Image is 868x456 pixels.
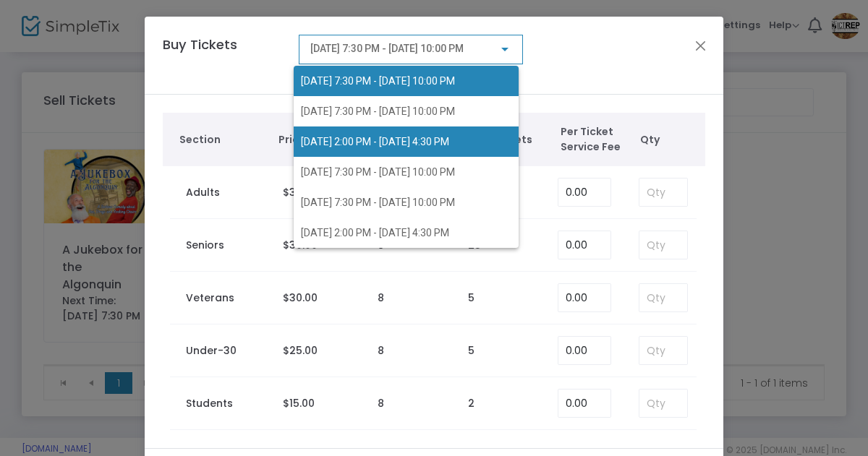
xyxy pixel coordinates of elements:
span: [DATE] 7:30 PM - [DATE] 10:00 PM [301,166,455,178]
span: [DATE] 7:30 PM - [DATE] 10:00 PM [301,75,455,87]
span: [DATE] 2:00 PM - [DATE] 4:30 PM [301,136,449,147]
span: [DATE] 7:30 PM - [DATE] 10:00 PM [301,106,455,117]
span: [DATE] 2:00 PM - [DATE] 4:30 PM [301,227,449,238]
span: [DATE] 7:30 PM - [DATE] 10:00 PM [301,197,455,208]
